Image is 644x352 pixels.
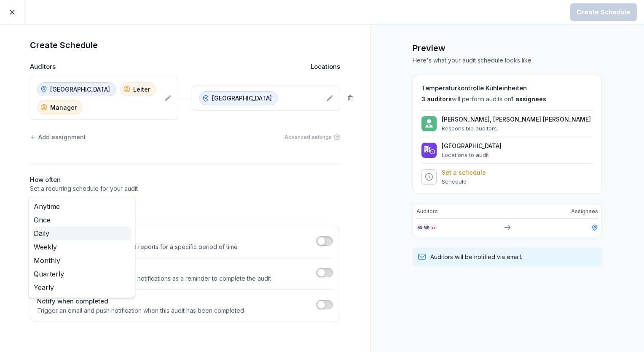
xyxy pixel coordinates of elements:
[34,242,57,252] span: Weekly
[577,8,631,17] div: Create Schedule
[34,201,60,211] span: Anytime
[34,282,54,292] span: Yearly
[34,255,60,265] span: Monthly
[34,228,49,238] span: Daily
[34,215,51,225] span: Once
[34,269,64,279] span: Quarterly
